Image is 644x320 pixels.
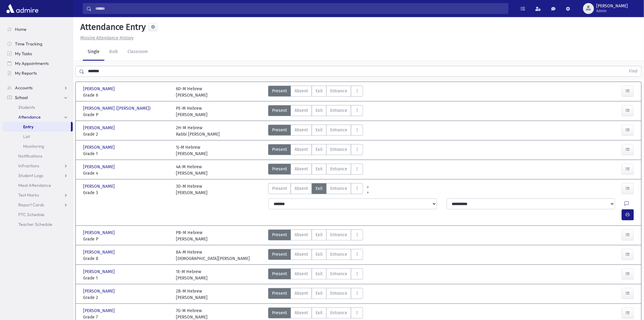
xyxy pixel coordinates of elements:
span: Exit [316,271,323,277]
button: Find [626,66,641,76]
u: Missing Attendance History [80,35,134,41]
span: Home [15,27,26,32]
span: Entrance [330,185,347,192]
a: Time Tracking [2,39,73,49]
a: Bulk [104,44,123,61]
span: Exit [316,310,323,316]
span: Time Tracking [15,41,42,47]
div: AttTypes [268,229,363,242]
span: Grade 6 [83,92,170,98]
a: Students [2,102,73,112]
span: Present [272,88,287,94]
span: [PERSON_NAME] [83,144,116,151]
span: [PERSON_NAME] [83,183,116,190]
a: My Reports [2,68,73,78]
a: Entry [2,122,71,132]
div: AttTypes [268,268,363,281]
a: Single [83,44,104,61]
span: [PERSON_NAME] ([PERSON_NAME]) [83,105,152,112]
span: Accounts [15,85,33,91]
span: Students [18,105,35,110]
span: Absent [295,290,308,297]
span: Present [272,232,287,238]
div: AttTypes [268,144,363,157]
span: Grade P [83,112,170,118]
span: Present [272,107,287,114]
a: Notifications [2,151,73,161]
div: 2B-M Hebrew [PERSON_NAME] [176,288,208,301]
span: Entrance [330,88,347,94]
a: Teacher Schedule [2,219,73,229]
span: Entrance [330,146,347,153]
span: Grade 3 [83,190,170,196]
div: 4A-M Hebrew [PERSON_NAME] [176,164,208,176]
span: My Appointments [15,61,49,66]
span: Absent [295,127,308,133]
span: Grade P [83,236,170,242]
span: Entrance [330,166,347,172]
span: Entrance [330,271,347,277]
a: My Tasks [2,49,73,59]
img: AdmirePro [5,2,40,15]
span: Exit [316,146,323,153]
span: Absent [295,146,308,153]
span: Present [272,185,287,192]
span: Grade 2 [83,294,170,301]
div: AttTypes [268,86,363,98]
a: Missing Attendance History [78,35,134,41]
a: PTC Schedule [2,210,73,219]
span: Grade 1 [83,151,170,157]
a: List [2,132,73,141]
span: Entrance [330,232,347,238]
div: AttTypes [268,125,363,137]
a: Accounts [2,83,73,93]
span: Infractions [18,163,39,169]
span: Entrance [330,251,347,258]
span: [PERSON_NAME] [83,308,116,314]
span: Entrance [330,290,347,297]
div: AttTypes [268,249,363,262]
span: Attendance [18,114,41,120]
span: [PERSON_NAME] [83,229,116,236]
div: AttTypes [268,183,363,196]
a: My Appointments [2,59,73,68]
span: Exit [316,185,323,192]
a: Home [2,24,73,34]
span: Present [272,127,287,133]
span: Exit [316,107,323,114]
span: [PERSON_NAME] [83,86,116,92]
div: 6D-M Hebrew [PERSON_NAME] [176,86,208,98]
a: Student Logs [2,171,73,180]
span: My Tasks [15,51,32,56]
span: Entrance [330,107,347,114]
span: Entry [23,124,33,130]
span: Exit [316,127,323,133]
span: Exit [316,290,323,297]
div: 1J-M Hebrew [PERSON_NAME] [176,144,208,157]
div: 1E-M Hebrew [PERSON_NAME] [176,268,208,281]
span: Notifications [18,153,42,159]
span: Grade 4 [83,170,170,176]
span: [PERSON_NAME] [83,125,116,131]
span: List [23,134,30,139]
span: Absent [295,166,308,172]
div: AttTypes [268,105,363,118]
span: PTC Schedule [18,212,44,217]
a: Classroom [123,44,153,61]
span: Absent [295,232,308,238]
span: Exit [316,232,323,238]
span: Test Marks [18,192,39,198]
span: Present [272,271,287,277]
span: Present [272,310,287,316]
span: Student Logs [18,173,43,178]
span: [PERSON_NAME] [597,4,628,9]
span: Grade 2 [83,131,170,137]
input: Search [92,3,508,14]
span: School [15,95,28,100]
span: Absent [295,310,308,316]
span: Exit [316,251,323,258]
a: Test Marks [2,190,73,200]
span: Admin [597,9,628,13]
span: Present [272,146,287,153]
span: Grade 1 [83,275,170,281]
